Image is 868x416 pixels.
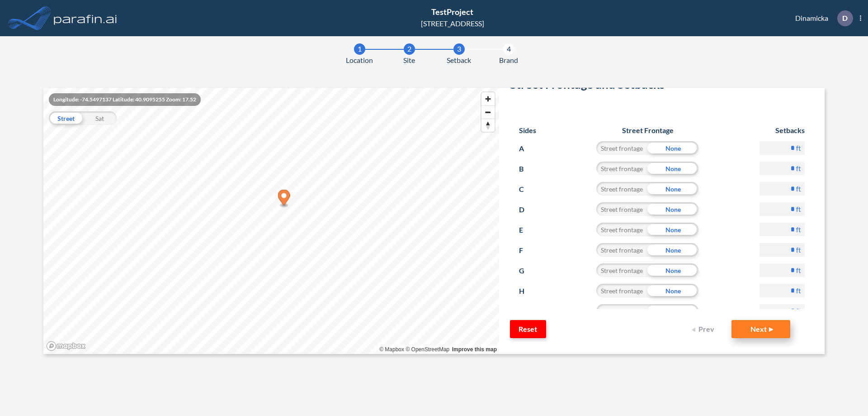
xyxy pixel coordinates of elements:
[796,205,801,214] label: ft
[453,43,465,55] div: 3
[519,141,536,156] p: A
[481,92,495,105] button: Zoom in
[647,141,698,155] div: None
[452,346,497,353] a: Improve this map
[403,55,415,66] span: Site
[49,111,83,125] div: Street
[796,143,801,153] label: ft
[481,105,495,119] button: Zoom out
[379,346,404,353] a: Mapbox
[796,286,801,295] label: ft
[647,162,698,175] div: None
[278,190,290,208] div: Map marker
[519,263,536,278] p: G
[52,9,119,27] img: logo
[354,43,365,55] div: 1
[43,88,499,354] canvas: Map
[588,126,708,134] h6: Street Frontage
[519,126,536,134] h6: Sides
[596,141,647,155] div: Street frontage
[519,202,536,217] p: D
[686,320,722,338] button: Prev
[406,346,449,353] a: OpenStreetMap
[596,182,647,196] div: Street frontage
[447,55,471,66] span: Setback
[796,164,801,173] label: ft
[731,320,790,338] button: Next
[431,7,473,17] span: TestProject
[647,284,698,297] div: None
[346,55,373,66] span: Location
[647,263,698,277] div: None
[796,225,801,234] label: ft
[647,243,698,257] div: None
[596,304,647,318] div: Street frontage
[404,43,415,55] div: 2
[503,43,514,55] div: 4
[596,202,647,216] div: Street frontage
[596,162,647,175] div: Street frontage
[499,55,518,66] span: Brand
[83,111,117,125] div: Sat
[481,106,495,119] span: Zoom out
[519,284,536,298] p: H
[596,243,647,257] div: Street frontage
[647,223,698,236] div: None
[510,320,546,338] button: Reset
[782,10,861,26] div: Dinamicka
[519,304,536,319] p: I
[421,18,484,29] div: [STREET_ADDRESS]
[759,126,805,134] h6: Setbacks
[519,162,536,176] p: B
[519,243,536,258] p: F
[596,263,647,277] div: Street frontage
[647,182,698,196] div: None
[481,119,495,132] span: Reset bearing to north
[647,202,698,216] div: None
[481,119,495,132] button: Reset bearing to north
[796,266,801,275] label: ft
[596,223,647,236] div: Street frontage
[519,182,536,196] p: C
[519,223,536,237] p: E
[796,306,801,316] label: ft
[647,304,698,318] div: None
[796,184,801,193] label: ft
[842,14,848,22] p: D
[596,284,647,297] div: Street frontage
[796,245,801,254] label: ft
[49,93,201,106] div: Longitude: -74.5497137 Latitude: 40.9095255 Zoom: 17.52
[46,341,86,351] a: Mapbox homepage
